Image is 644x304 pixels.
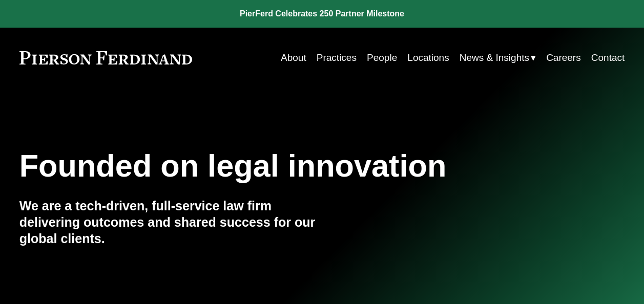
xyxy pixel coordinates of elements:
a: People [367,48,397,68]
h4: We are a tech-driven, full-service law firm delivering outcomes and shared success for our global... [19,198,322,247]
h1: Founded on legal innovation [19,148,524,184]
a: About [281,48,306,68]
a: Contact [591,48,625,68]
span: News & Insights [460,49,529,67]
a: Careers [546,48,581,68]
a: Locations [407,48,449,68]
a: folder dropdown [460,48,536,68]
a: Practices [317,48,357,68]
